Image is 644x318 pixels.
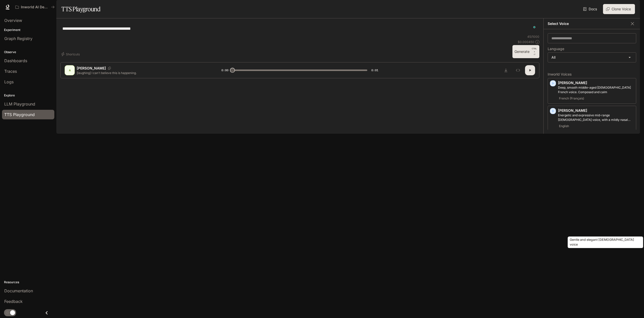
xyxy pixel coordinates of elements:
[558,113,634,122] p: Energetic and expressive mid-range male voice, with a mildly nasal quality
[77,66,106,71] p: [PERSON_NAME]
[603,4,635,14] button: Clone Voice
[106,67,113,70] button: Copy Voice ID
[582,4,599,14] a: Docs
[13,2,57,12] button: All workspaces
[221,68,228,73] span: 0:00
[513,65,523,75] button: Inspect
[532,47,537,56] p: ⏎
[558,85,634,94] p: Deep, smooth middle-aged male French voice. Composed and calm
[548,73,636,76] p: Inworld Voices
[548,53,636,62] div: All
[512,45,539,58] button: GenerateCTRL +⏎
[66,66,74,74] div: A
[21,5,49,9] p: Inworld AI Demos
[371,68,378,73] span: 0:01
[60,50,82,58] button: Shortcuts
[61,4,100,14] h1: TTS Playground
[501,65,511,75] button: Download audio
[558,123,570,129] span: English
[518,40,534,44] p: $ 0.000450
[548,47,564,51] p: Language
[558,95,585,101] span: French (Français)
[558,80,634,85] p: [PERSON_NAME]
[527,34,539,39] p: 45 / 1000
[77,71,209,75] p: [laughing] I can't believe this is happening.
[558,108,634,113] p: [PERSON_NAME]
[62,26,537,31] textarea: To enrich screen reader interactions, please activate Accessibility in Grammarly extension settings
[532,47,537,53] p: CTRL +
[568,236,643,248] div: Gentle and elegant [DEMOGRAPHIC_DATA] voice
